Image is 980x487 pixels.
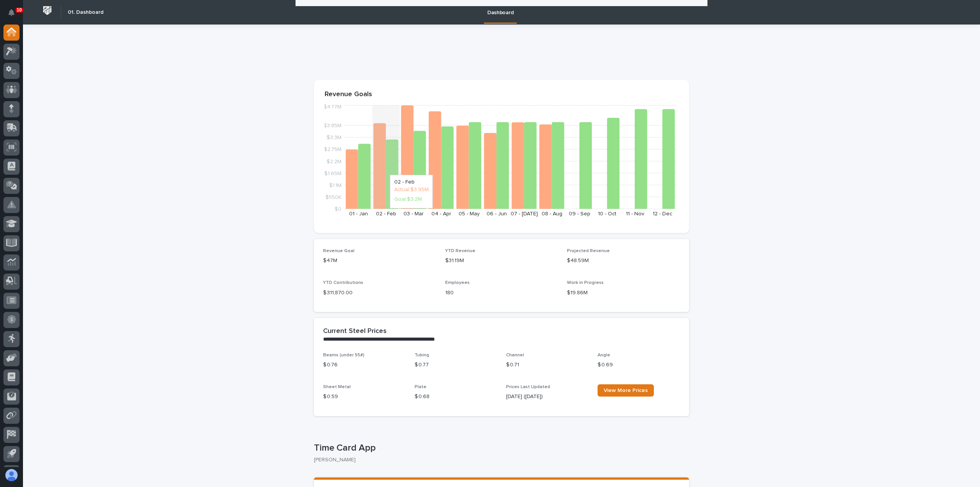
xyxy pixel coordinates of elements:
p: $47M [323,257,436,265]
span: Tubing [415,353,429,357]
span: View More Prices [604,388,648,393]
text: 01 - Jan [349,211,368,216]
img: Workspace Logo [40,3,54,18]
span: Angle [598,353,610,357]
text: 04 - Apr [431,211,451,216]
tspan: $1.1M [329,182,341,188]
text: 02 - Feb [376,211,396,216]
p: Revenue Goals [325,90,678,99]
tspan: $2.75M [324,147,341,152]
text: 06 - Jun [487,211,507,216]
p: $48.59M [567,257,680,265]
p: $ 311,870.00 [323,289,436,297]
tspan: $4.77M [323,104,341,110]
span: Sheet Metal [323,385,351,389]
text: 07 - [DATE] [511,211,538,216]
button: users-avatar [3,467,20,483]
div: Notifications10 [10,9,20,21]
span: Prices Last Updated [506,385,550,389]
p: $ 0.69 [598,361,680,369]
tspan: $3.3M [327,135,341,140]
tspan: $1.65M [324,171,341,176]
span: YTD Contributions [323,280,363,285]
tspan: $550K [325,194,341,200]
p: [DATE] ([DATE]) [506,393,588,401]
span: Beams (under 55#) [323,353,364,357]
p: $ 0.71 [506,361,588,369]
tspan: $2.2M [327,159,341,164]
text: 10 - Oct [598,211,616,216]
p: Time Card App [314,443,686,454]
tspan: $0 [335,207,341,212]
span: YTD Revenue [445,249,475,253]
p: $ 0.76 [323,361,405,369]
p: $19.86M [567,289,680,297]
tspan: $3.85M [323,123,341,128]
text: 09 - Sep [569,211,590,216]
p: 10 [17,7,22,13]
h2: Current Steel Prices [323,327,387,336]
p: [PERSON_NAME] [314,457,683,463]
p: $31.19M [445,257,558,265]
span: Projected Revenue [567,249,610,253]
text: 11 - Nov [626,211,644,216]
text: 03 - Mar [403,211,424,216]
a: View More Prices [598,384,654,397]
span: Work in Progress [567,280,604,285]
span: Channel [506,353,524,357]
span: Plate [415,385,426,389]
h2: 01. Dashboard [68,9,103,16]
span: Revenue Goal [323,249,354,253]
p: $ 0.68 [415,393,497,401]
button: Notifications [3,5,20,21]
p: 180 [445,289,558,297]
span: Employees [445,280,470,285]
text: 05 - May [459,211,480,216]
text: 08 - Aug [542,211,562,216]
p: $ 0.77 [415,361,497,369]
text: 12 - Dec [653,211,672,216]
p: $ 0.59 [323,393,405,401]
